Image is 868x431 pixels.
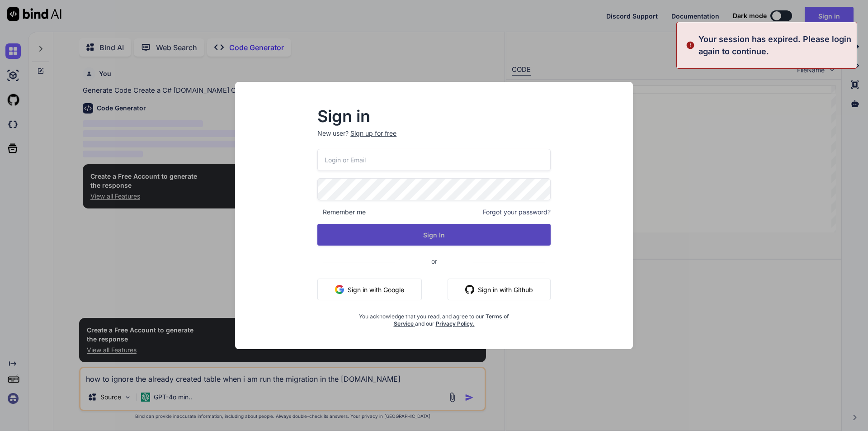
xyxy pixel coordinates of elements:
span: Remember me [317,208,366,217]
div: You acknowledge that you read, and agree to our and our [356,308,512,327]
input: Login or Email [317,149,551,171]
span: Forgot your password? [483,208,551,217]
p: Your session has expired. Please login again to continue. [698,33,851,57]
img: google [335,285,344,294]
button: Sign in with Google [317,279,422,300]
a: Terms of Service [394,313,509,327]
p: New user? [317,129,551,149]
img: github [465,285,474,294]
button: Sign in with Github [448,279,551,300]
a: Privacy Policy. [436,320,475,327]
div: Sign up for free [350,129,396,138]
span: or [395,250,473,272]
button: Sign In [317,224,551,246]
h2: Sign in [317,109,551,123]
img: alert [686,33,695,57]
